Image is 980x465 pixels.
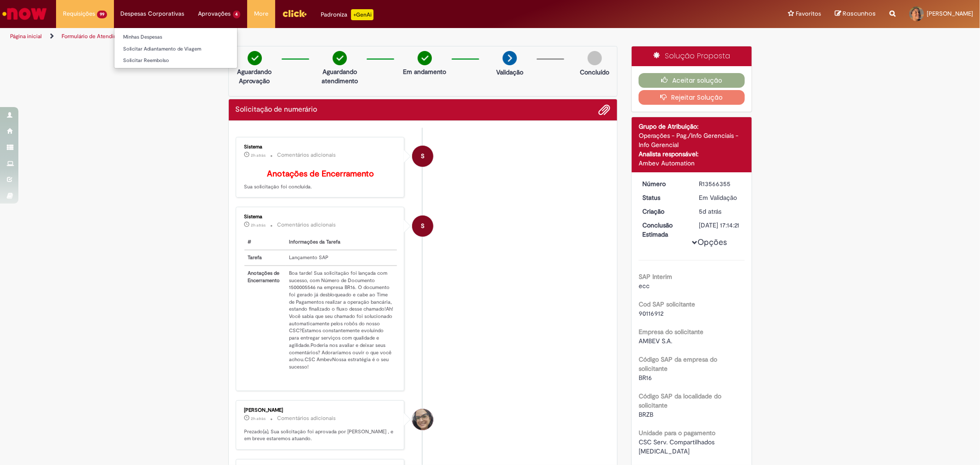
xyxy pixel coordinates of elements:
img: ServiceNow [1,5,48,23]
span: 99 [97,11,107,18]
a: Rascunhos [835,10,876,18]
div: [DATE] 17:14:21 [699,221,742,230]
b: SAP Interim [639,272,672,281]
div: [PERSON_NAME] [244,408,397,413]
span: S [421,145,425,167]
span: 4 [233,11,241,18]
span: 2h atrás [251,222,266,228]
span: CSC Serv. Compartilhados [MEDICAL_DATA] [639,438,716,455]
th: Informações da Tarefa [285,235,397,250]
th: Tarefa [244,250,286,266]
a: Página inicial [10,33,42,40]
span: [PERSON_NAME] [927,10,973,17]
img: arrow-next.png [503,51,517,65]
span: Despesas Corporativas [121,9,185,18]
button: Rejeitar Solução [639,90,745,105]
a: Solicitar Adiantamento de Viagem [114,44,237,54]
div: Operações - Pag./Info Gerenciais - Info Gerencial [639,131,745,149]
b: Anotações de Encerramento [267,169,374,179]
p: Aguardando Aprovação [232,67,277,85]
img: check-circle-green.png [333,51,347,65]
a: Minhas Despesas [114,32,237,42]
img: img-circle-grey.png [588,51,602,65]
div: R13566355 [699,179,742,188]
b: Código SAP da localidade do solicitante [639,392,721,409]
span: 5d atrás [699,207,721,215]
p: Em andamento [403,67,446,76]
p: Validação [496,68,523,77]
div: Grupo de Atribuição: [639,122,745,131]
button: Adicionar anexos [598,104,610,116]
span: 2h atrás [251,416,266,421]
div: Sistema [244,214,397,220]
img: check-circle-green.png [418,51,432,65]
b: Empresa do solicitante [639,328,703,336]
th: # [244,235,286,250]
small: Comentários adicionais [278,414,336,422]
div: System [412,215,433,237]
p: Aguardando atendimento [317,67,362,85]
dt: Número [635,179,692,188]
div: Analista responsável: [639,149,745,159]
p: +GenAi [351,9,374,20]
td: Lançamento SAP [285,250,397,266]
div: Padroniza [321,9,374,20]
small: Comentários adicionais [278,221,336,229]
td: Boa tarde! Sua solicitação foi lançada com sucesso, com Número de Documento 1500005546 na empresa... [285,266,397,374]
time: 25/09/2025 12:07:53 [699,207,721,215]
time: 29/09/2025 14:19:13 [251,222,266,228]
div: Ambev Automation [639,159,745,168]
img: click_logo_yellow_360x200.png [282,6,307,20]
span: Aprovações [198,9,231,18]
span: 2h atrás [251,153,266,158]
b: Código SAP da empresa do solicitante [639,355,717,373]
time: 29/09/2025 14:14:21 [251,416,266,421]
h2: Solicitação de numerário Histórico de tíquete [236,106,317,114]
span: AMBEV S.A. [639,337,672,345]
div: Solução Proposta [632,46,752,66]
a: Formulário de Atendimento [62,33,130,40]
span: More [254,9,268,18]
span: BRZB [639,410,653,419]
ul: Despesas Corporativas [114,28,238,68]
div: Aline Alessandra Sandy Sanchez Barbosa [412,409,433,430]
div: System [412,146,433,167]
dt: Status [635,193,692,202]
b: Unidade para o pagamento [639,429,715,437]
div: 25/09/2025 12:07:53 [699,207,742,216]
img: check-circle-green.png [248,51,262,65]
span: Rascunhos [843,9,876,18]
span: BR16 [639,374,652,382]
div: Em Validação [699,193,742,202]
div: Sistema [244,144,397,150]
dt: Criação [635,207,692,216]
span: S [421,215,425,237]
b: Cod SAP solicitante [639,300,695,308]
span: 90116912 [639,309,663,318]
span: ecc [639,282,650,290]
ul: Trilhas de página [7,28,646,45]
p: Concluído [580,68,609,77]
time: 29/09/2025 14:19:16 [251,153,266,158]
p: Sua solicitação foi concluída. [244,170,397,191]
small: Comentários adicionais [278,151,336,159]
a: Solicitar Reembolso [114,56,237,66]
dt: Conclusão Estimada [635,221,692,239]
span: Favoritos [796,9,821,18]
button: Aceitar solução [639,73,745,88]
span: Requisições [63,9,95,18]
th: Anotações de Encerramento [244,266,286,374]
p: Prezado(a), Sua solicitação foi aprovada por [PERSON_NAME] , e em breve estaremos atuando. [244,428,397,442]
